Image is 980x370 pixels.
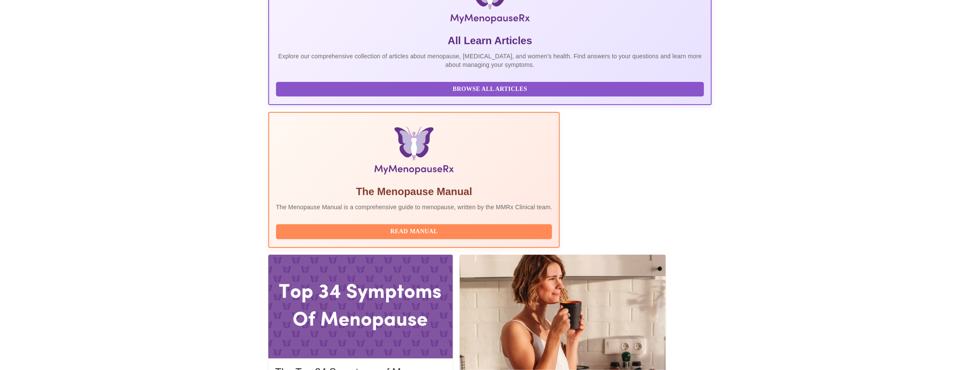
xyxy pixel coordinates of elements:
p: The Menopause Manual is a comprehensive guide to menopause, written by the MMRx Clinical team. [276,203,552,211]
p: Explore our comprehensive collection of articles about menopause, [MEDICAL_DATA], and women's hea... [276,52,704,69]
a: Browse All Articles [276,85,706,92]
a: Read Manual [276,227,555,235]
button: Read Manual [276,224,552,239]
button: Browse All Articles [276,82,704,97]
span: Browse All Articles [285,84,695,95]
span: Read Manual [285,226,544,237]
img: Menopause Manual [320,126,508,178]
h5: The Menopause Manual [276,185,552,199]
h5: All Learn Articles [276,34,704,48]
